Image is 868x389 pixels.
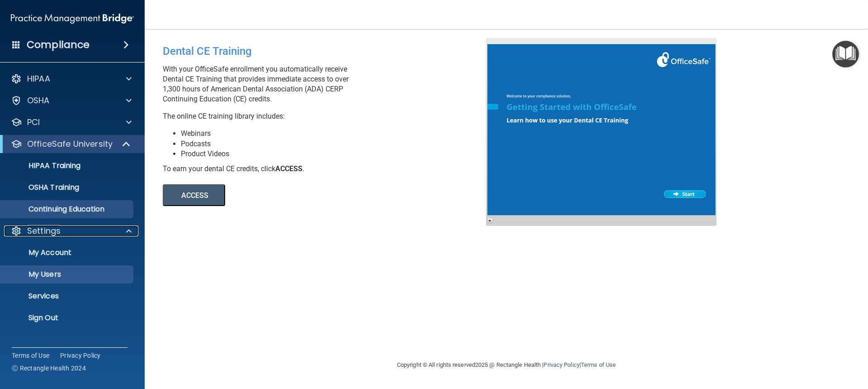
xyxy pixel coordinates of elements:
p: HIPAA Training [6,161,80,170]
p: Sign Out [6,313,129,322]
li: Product Videos [181,149,493,159]
p: HIPAA [27,73,50,84]
a: HIPAA [11,73,132,84]
li: Podcasts [181,139,493,149]
a: Terms of Use [12,351,49,360]
div: Copyright © All rights reserved 2025 @ Rectangle Health | | [341,351,671,379]
a: OSHA [11,95,132,106]
p: Continuing Education [6,205,129,214]
a: Privacy Policy [543,361,579,368]
p: Settings [27,226,61,236]
p: The online CE training library includes: [163,111,493,121]
p: OSHA [27,95,50,106]
a: OfficeSafe University [11,139,131,149]
a: Settings [11,226,132,236]
div: Dental CE Training [163,38,493,64]
p: PCI [27,117,40,128]
a: ACCESS [163,192,410,199]
p: My Account [6,248,129,257]
button: ACCESS [163,184,225,206]
button: Open Resource Center [832,41,859,67]
img: PMB logo [11,10,134,28]
p: With your OfficeSafe enrollment you automatically receive Dental CE Training that provides immedi... [163,64,493,104]
a: PCI [11,117,132,128]
p: OfficeSafe University [27,139,113,149]
b: ACCESS [275,164,302,173]
a: Terms of Use [581,361,616,368]
li: Webinars [181,129,493,139]
p: Services [6,292,129,301]
p: OSHA Training [6,183,79,192]
span: Ⓒ Rectangle Health 2024 [12,364,86,373]
p: My Users [6,270,129,279]
div: To earn your dental CE credits, click . [163,164,493,174]
a: Privacy Policy [60,351,101,360]
h4: Compliance [27,38,90,51]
